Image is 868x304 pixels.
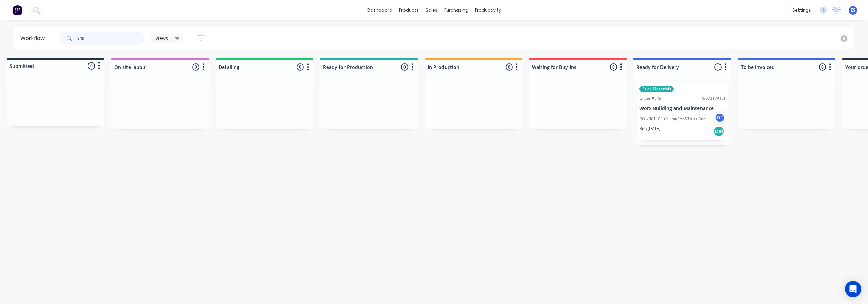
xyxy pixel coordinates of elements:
[422,5,441,15] div: sales
[12,5,22,15] img: Factory
[713,126,724,137] div: Del
[20,34,48,42] div: Workflow
[639,126,660,132] p: Req. [DATE]
[77,32,144,45] input: Search for orders...
[851,7,855,13] span: ES
[639,106,725,111] p: Worx Building and Maintenance
[364,5,396,15] a: dashboard
[155,35,168,42] span: Views
[637,83,728,140] div: Stick MaterialsOrder #84911:49 AM [DATE]Worx Building and MaintenancePO #RC1101 Ceiling/Roof/Trus...
[639,116,705,122] p: PO #RC1101 Ceiling/Roof/Truss Anc
[639,95,662,101] div: Order #849
[472,5,505,15] div: productivity
[639,86,674,92] div: Stick Materials
[695,95,725,101] div: 11:49 AM [DATE]
[789,5,814,15] div: settings
[845,281,861,297] div: Open Intercom Messenger
[396,5,422,15] div: products
[441,5,472,15] div: purchasing
[715,113,725,123] div: DT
